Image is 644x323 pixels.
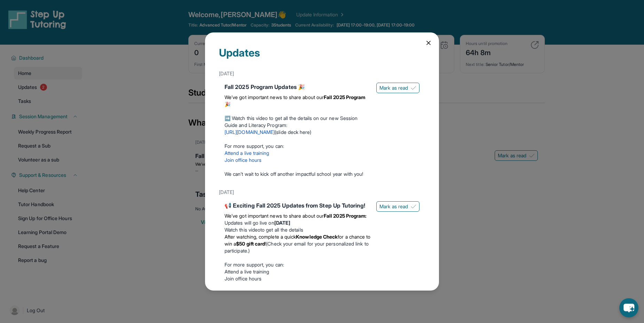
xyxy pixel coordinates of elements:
img: Mark as read [411,204,416,209]
div: Fall 2025 Program Updates 🎉 [225,83,371,91]
strong: Fall 2025 Program: [324,213,367,219]
button: Mark as read [376,201,419,212]
div: Updates [219,46,425,67]
span: We can’t wait to kick off another impactful school year with you! [225,171,363,177]
a: Watch this video [225,227,260,233]
span: 🎉 [225,101,230,107]
div: [DATE] [219,186,425,198]
a: Join office hours [225,276,261,281]
a: Attend a live training [225,150,269,156]
a: [URL][DOMAIN_NAME] [225,129,275,135]
strong: [DATE] [274,220,290,226]
strong: $50 gift card [236,241,265,247]
button: Mark as read [376,83,419,93]
img: Mark as read [411,85,416,91]
p: ( ) [225,129,371,136]
span: After watching, complete a quick [225,234,296,240]
div: 📢 Exciting Fall 2025 Updates from Step Up Tutoring! [225,201,371,210]
span: Mark as read [379,84,408,91]
li: Updates will go live on [225,219,371,226]
span: ! [265,241,266,247]
span: We can’t wait to kick off another impactful school year with you! [225,290,363,295]
a: Attend a live training [225,269,269,275]
strong: Knowledge Check [296,234,338,240]
div: [DATE] [219,67,425,80]
span: We’ve got important news to share about our [225,213,324,219]
span: ➡️ Watch this video to get all the details on our new Session Guide and Literacy Program: [225,115,358,128]
button: chat-button [619,298,638,317]
a: Join office hours [225,157,261,163]
span: We’ve got important news to share about our [225,94,324,100]
span: For more support, you can: [225,143,284,149]
strong: Fall 2025 Program [324,94,365,100]
p: For more support, you can: [225,261,371,268]
span: Mark as read [379,203,408,210]
li: (Check your email for your personalized link to participate.) [225,233,371,254]
a: slide deck here [276,129,310,135]
li: to get all the details [225,226,371,233]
